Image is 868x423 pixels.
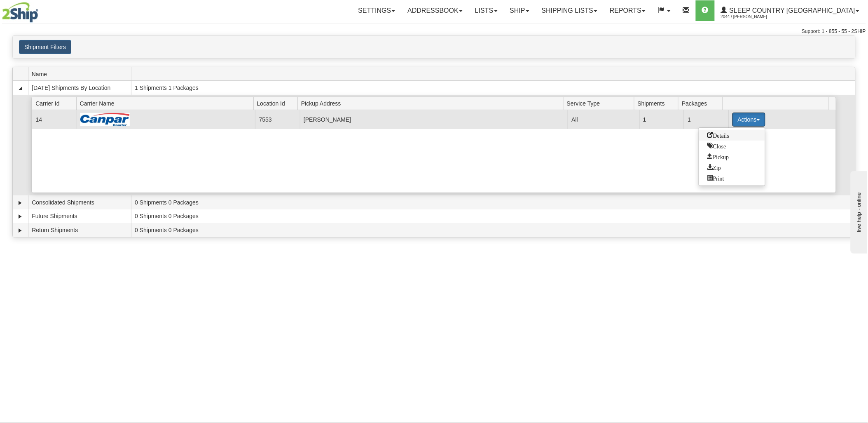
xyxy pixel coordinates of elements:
span: Location Id [257,97,298,110]
a: Request a carrier pickup [699,151,765,162]
td: 1 [639,110,684,129]
span: Carrier Name [80,97,253,110]
a: Reports [604,0,652,21]
iframe: chat widget [849,169,867,254]
td: [PERSON_NAME] [300,110,568,129]
a: Expand [16,199,24,207]
div: Support: 1 - 855 - 55 - 2SHIP [2,28,866,35]
a: Ship [504,0,536,21]
td: 0 Shipments 0 Packages [131,209,855,223]
span: Details [707,132,730,138]
span: Print [707,175,724,181]
a: Shipping lists [536,0,604,21]
button: Actions [732,113,765,127]
span: Name [32,68,131,80]
td: 7553 [255,110,299,129]
span: Pickup [707,153,729,159]
span: Sleep Country [GEOGRAPHIC_DATA] [728,7,855,14]
td: [DATE] Shipments By Location [28,81,131,95]
td: 0 Shipments 0 Packages [131,223,855,237]
td: 14 [32,110,76,129]
td: 0 Shipments 0 Packages [131,195,855,209]
img: logo2044.jpg [2,2,38,23]
a: Lists [469,0,503,21]
span: Carrier Id [35,97,76,110]
td: Future Shipments [28,209,131,223]
span: Close [707,143,726,148]
a: Go to Details view [699,130,765,141]
a: Addressbook [401,0,469,21]
a: Print or Download All Shipping Documents in one file [699,173,765,183]
span: 2044 / [PERSON_NAME] [721,13,783,21]
a: Expand [16,226,24,235]
a: Zip and Download All Shipping Documents [699,162,765,173]
div: live help - online [6,7,76,13]
td: Consolidated Shipments [28,195,131,209]
a: Sleep Country [GEOGRAPHIC_DATA] 2044 / [PERSON_NAME] [715,0,866,21]
span: Pickup Address [301,97,563,110]
img: Canpar [80,113,130,126]
td: 1 [684,110,728,129]
a: Close this group [699,141,765,151]
td: All [568,110,639,129]
span: Service Type [567,97,634,110]
a: Expand [16,212,24,221]
a: Settings [352,0,401,21]
a: Collapse [16,84,24,92]
td: 1 Shipments 1 Packages [131,81,855,95]
span: Shipments [638,97,678,110]
button: Shipment Filters [19,40,71,54]
td: Return Shipments [28,223,131,237]
span: Packages [682,97,723,110]
span: Zip [707,164,721,170]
